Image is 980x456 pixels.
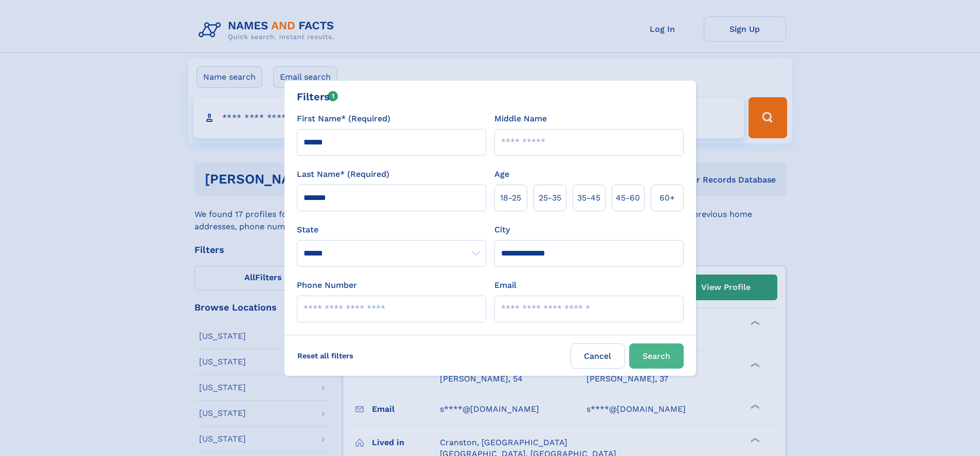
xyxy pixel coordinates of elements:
[494,168,509,180] label: Age
[616,192,640,204] span: 45‑60
[494,113,547,125] label: Middle Name
[539,192,561,204] span: 25‑35
[494,224,510,236] label: City
[297,279,357,291] label: Phone Number
[297,89,338,104] div: Filters
[571,343,625,369] label: Cancel
[629,343,684,369] button: Search
[494,279,516,291] label: Email
[297,224,486,236] label: State
[291,343,360,368] label: Reset all filters
[500,192,521,204] span: 18‑25
[660,192,675,204] span: 60+
[577,192,600,204] span: 35‑45
[297,168,389,180] label: Last Name* (Required)
[297,113,390,125] label: First Name* (Required)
